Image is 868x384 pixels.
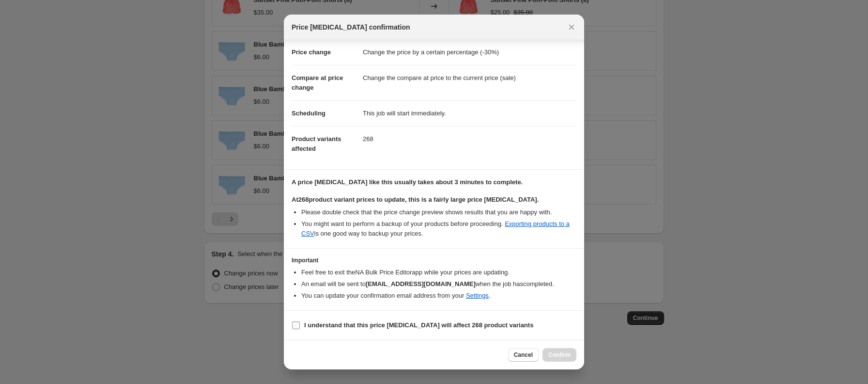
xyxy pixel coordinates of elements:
[301,208,576,217] li: Please double check that the price change preview shows results that you are happy with.
[304,321,533,329] b: I understand that this price [MEDICAL_DATA] will affect 268 product variants
[363,100,576,126] dd: This job will start immediately.
[292,110,325,117] span: Scheduling
[514,351,533,359] span: Cancel
[363,126,576,152] dd: 268
[363,65,576,91] dd: Change the compare at price to the current price (sale)
[292,135,341,152] span: Product variants affected
[363,40,576,65] dd: Change the price by a certain percentage (-30%)
[301,291,576,301] li: You can update your confirmation email address from your .
[292,256,576,264] h3: Important
[508,348,539,362] button: Cancel
[292,22,410,32] span: Price [MEDICAL_DATA] confirmation
[292,196,539,203] b: At 268 product variant prices to update, this is a fairly large price [MEDICAL_DATA].
[292,74,343,91] span: Compare at price change
[301,268,576,277] li: Feel free to exit the NA Bulk Price Editor app while your prices are updating.
[292,48,331,56] span: Price change
[292,178,523,186] b: A price [MEDICAL_DATA] like this usually takes about 3 minutes to complete.
[366,280,476,288] b: [EMAIL_ADDRESS][DOMAIN_NAME]
[301,220,570,237] a: Exporting products to a CSV
[565,20,578,34] button: Close
[301,219,576,239] li: You might want to perform a backup of your products before proceeding. is one good way to backup ...
[466,292,489,299] a: Settings
[301,279,576,289] li: An email will be sent to when the job has completed .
